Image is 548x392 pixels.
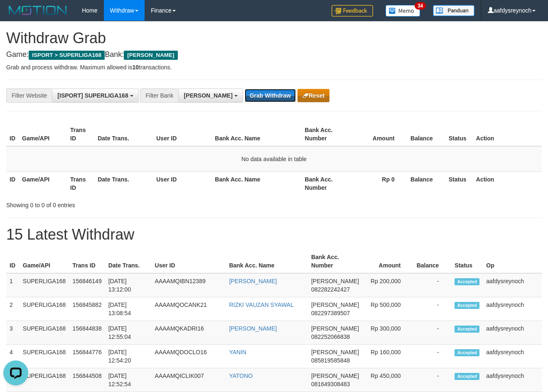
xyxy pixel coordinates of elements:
[302,122,350,146] th: Bank Acc. Number
[132,64,139,71] strong: 10
[413,321,451,345] td: -
[362,345,413,368] td: Rp 160,000
[433,5,474,16] img: panduan.png
[311,310,350,316] span: Copy 082297389507 to clipboard
[94,171,153,195] th: Date Trans.
[6,321,20,345] td: 3
[67,171,94,195] th: Trans ID
[311,325,359,332] span: [PERSON_NAME]
[451,250,483,273] th: Status
[413,297,451,321] td: -
[350,122,407,146] th: Amount
[229,278,277,284] a: [PERSON_NAME]
[229,372,253,379] a: YATONO
[69,297,105,321] td: 156845882
[6,273,20,297] td: 1
[413,368,451,392] td: -
[229,349,246,355] a: YANIN
[445,122,473,146] th: Status
[483,297,542,321] td: aafdysreynoch
[67,122,94,146] th: Trans ID
[152,273,226,297] td: AAAAMQIBN12389
[362,250,413,273] th: Amount
[6,30,542,47] h1: Withdraw Grab
[20,368,69,392] td: SUPERLIGA168
[311,333,350,340] span: Copy 082252066838 to clipboard
[473,171,542,195] th: Action
[413,250,451,273] th: Balance
[105,297,152,321] td: [DATE] 13:08:54
[105,345,152,368] td: [DATE] 12:54:20
[445,171,473,195] th: Status
[69,273,105,297] td: 156846149
[19,171,67,195] th: Game/API
[6,88,52,103] div: Filter Website
[153,171,211,195] th: User ID
[311,357,350,364] span: Copy 085819585848 to clipboard
[19,122,67,146] th: Game/API
[245,89,296,102] button: Grab Withdraw
[29,51,105,60] span: ISPORT > SUPERLIGA168
[311,301,359,308] span: [PERSON_NAME]
[362,297,413,321] td: Rp 500,000
[178,88,243,103] button: [PERSON_NAME]
[6,226,542,243] h1: 15 Latest Withdraw
[20,297,69,321] td: SUPERLIGA168
[152,368,226,392] td: AAAAMQICLIK007
[105,250,152,273] th: Date Trans.
[229,301,294,308] a: RIZKI VAUZAN SYAWAL
[483,273,542,297] td: aafdysreynoch
[6,250,20,273] th: ID
[455,373,479,380] span: Accepted
[69,345,105,368] td: 156844776
[211,122,301,146] th: Bank Acc. Name
[455,302,479,309] span: Accepted
[6,297,20,321] td: 2
[308,250,362,273] th: Bank Acc. Number
[20,273,69,297] td: SUPERLIGA168
[455,349,479,356] span: Accepted
[57,92,128,99] span: [ISPORT] SUPERLIGA168
[6,146,542,172] td: No data available in table
[153,122,211,146] th: User ID
[140,88,178,103] div: Filter Bank
[386,5,420,17] img: Button%20Memo.svg
[6,345,20,368] td: 4
[152,321,226,345] td: AAAAMQKADRI16
[184,92,232,99] span: [PERSON_NAME]
[20,321,69,345] td: SUPERLIGA168
[6,51,542,59] h4: Game: Bank:
[483,368,542,392] td: aafdysreynoch
[20,250,69,273] th: Game/API
[407,122,445,146] th: Balance
[226,250,308,273] th: Bank Acc. Name
[69,321,105,345] td: 156844838
[152,345,226,368] td: AAAAMQDOCLO16
[311,381,350,387] span: Copy 081649308483 to clipboard
[455,278,479,285] span: Accepted
[69,368,105,392] td: 156844508
[152,250,226,273] th: User ID
[362,273,413,297] td: Rp 200,000
[362,368,413,392] td: Rp 450,000
[455,326,479,333] span: Accepted
[124,51,177,60] span: [PERSON_NAME]
[6,122,19,146] th: ID
[483,321,542,345] td: aafdysreynoch
[6,4,69,17] img: MOTION_logo.png
[69,250,105,273] th: Trans ID
[362,321,413,345] td: Rp 300,000
[413,273,451,297] td: -
[6,63,542,71] p: Grab and process withdraw. Maximum allowed is transactions.
[152,297,226,321] td: AAAAMQOCANK21
[311,372,359,379] span: [PERSON_NAME]
[229,325,277,332] a: [PERSON_NAME]
[415,2,426,10] span: 34
[105,273,152,297] td: [DATE] 13:12:00
[473,122,542,146] th: Action
[302,171,350,195] th: Bank Acc. Number
[413,345,451,368] td: -
[211,171,301,195] th: Bank Acc. Name
[52,88,138,103] button: [ISPORT] SUPERLIGA168
[350,171,407,195] th: Rp 0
